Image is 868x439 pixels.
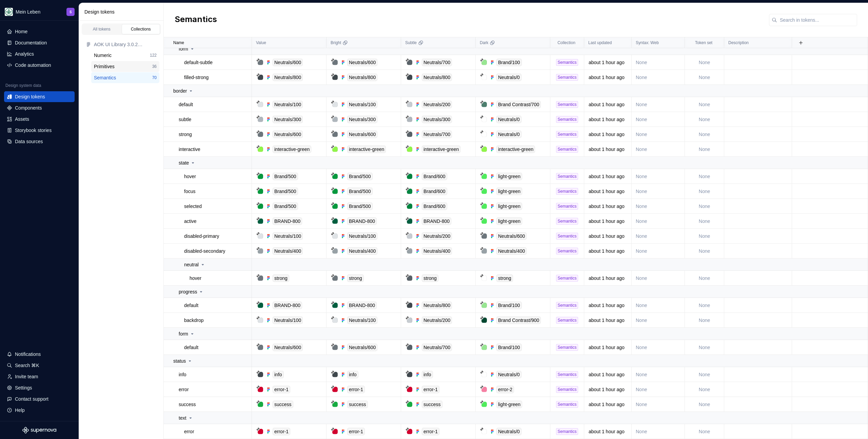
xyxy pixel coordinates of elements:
div: Neutrals/0 [496,74,521,81]
div: success [273,401,293,408]
a: Design tokens [4,91,75,102]
a: Invite team [4,371,75,382]
div: Neutrals/200 [422,101,452,108]
td: None [685,382,724,397]
div: Semantics [556,188,578,195]
div: about 1 hour ago [585,401,631,408]
div: about 1 hour ago [585,233,631,240]
p: disabled-secondary [184,248,225,254]
div: BRAND-800 [347,217,377,225]
p: strong [179,131,192,138]
td: None [632,199,685,214]
div: Neutrals/0 [496,116,521,123]
p: text [179,415,186,421]
div: BRAND-800 [347,302,377,309]
div: Semantics [556,101,578,108]
td: None [685,70,724,85]
div: Neutrals/600 [273,344,303,351]
div: error-1 [273,386,290,393]
button: Contact support [4,394,75,404]
td: None [685,397,724,412]
td: None [632,424,685,439]
p: default [184,302,198,309]
div: Collections [124,26,158,32]
p: active [184,218,197,225]
div: Settings [15,384,32,391]
td: None [632,97,685,112]
td: None [685,199,724,214]
p: subtle [179,116,191,123]
div: Brand/500 [273,188,298,195]
button: Search ⌘K [4,360,75,371]
td: None [632,340,685,355]
p: hover [190,275,201,282]
td: None [632,112,685,127]
div: Neutrals/200 [422,317,452,324]
button: Numeric122 [91,50,159,61]
div: Semantics [556,317,578,324]
p: form [179,45,188,52]
div: Brand/500 [273,203,298,210]
div: about 1 hour ago [585,371,631,378]
td: None [685,112,724,127]
div: interactive-green [422,146,460,153]
img: df5db9ef-aba0-4771-bf51-9763b7497661.png [5,8,13,16]
div: Neutrals/700 [422,59,452,66]
div: Neutrals/0 [496,371,521,378]
div: Neutrals/400 [496,247,527,255]
div: info [273,371,284,378]
svg: Supernova Logo [22,427,56,434]
div: Neutrals/600 [496,232,527,240]
div: Semantics [556,428,578,435]
div: about 1 hour ago [585,218,631,225]
div: Neutrals/300 [273,116,303,123]
td: None [632,313,685,328]
div: about 1 hour ago [585,302,631,309]
div: BRAND-800 [273,302,302,309]
td: None [685,169,724,184]
td: None [632,127,685,142]
div: about 1 hour ago [585,203,631,210]
div: info [422,371,433,378]
p: info [179,371,186,378]
div: Design tokens [15,93,45,100]
td: None [685,55,724,70]
div: Neutrals/600 [273,131,303,138]
div: Brand/100 [496,59,522,66]
p: hover [184,173,196,180]
div: Brand/500 [347,173,373,180]
div: Storybook stories [15,127,52,134]
div: strong [422,274,438,282]
div: Semantics [556,275,578,282]
div: AOK UI Library 3.0.2 (adesso) [94,41,157,48]
div: error-2 [496,386,514,393]
td: None [685,97,724,112]
button: Help [4,405,75,416]
div: Brand/500 [347,188,373,195]
td: None [632,214,685,229]
div: Home [15,28,27,35]
a: Code automation [4,60,75,71]
div: success [347,401,368,408]
div: Semantics [556,218,578,225]
div: Contact support [15,396,48,402]
div: error-1 [347,386,365,393]
p: Bright [331,40,341,45]
div: error-1 [273,428,290,435]
div: about 1 hour ago [585,386,631,393]
a: Data sources [4,136,75,147]
div: Neutrals/600 [347,59,377,66]
div: Neutrals/700 [422,344,452,351]
div: Neutrals/0 [496,131,521,138]
a: Assets [4,114,75,125]
div: light-green [496,173,522,180]
div: Assets [15,116,29,122]
td: None [685,127,724,142]
div: Brand/600 [422,203,447,210]
div: Invite team [15,373,38,380]
td: None [685,313,724,328]
td: None [632,229,685,244]
td: None [685,340,724,355]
